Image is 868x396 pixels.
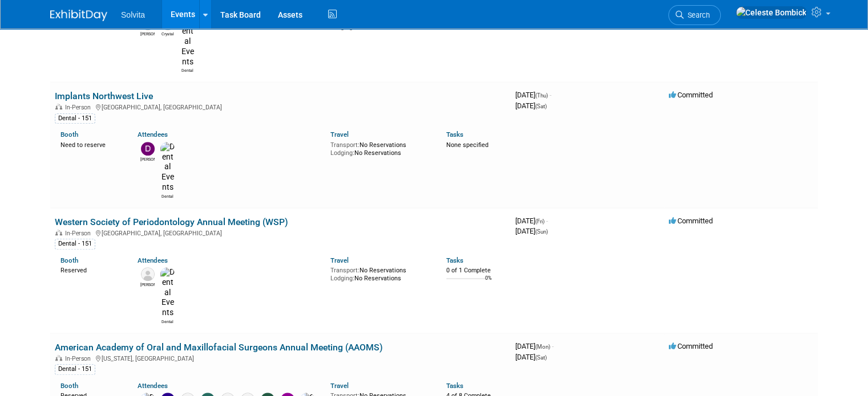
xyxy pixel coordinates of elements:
span: Lodging: [330,275,354,282]
div: Need to reserve [60,139,120,149]
img: David Busenhart [141,142,155,156]
div: Dental Events [160,318,175,325]
div: Dental - 151 [55,239,95,249]
img: In-Person Event [55,230,62,235]
a: Attendees [138,382,168,390]
div: Larry Deutsch [140,281,155,288]
span: Lodging: [330,149,354,157]
span: Search [684,11,710,19]
span: (Sat) [535,354,547,361]
a: Travel [330,256,349,264]
a: American Academy of Oral and Maxillofacial Surgeons Annual Meeting (AAOMS) [55,342,383,353]
span: [DATE] [515,227,548,235]
img: Celeste Bombick [736,6,807,19]
span: (Thu) [535,92,548,99]
a: Tasks [446,382,463,390]
div: No Reservations No Reservations [330,139,429,157]
span: In-Person [65,355,94,362]
div: Dental Events [180,67,195,74]
span: (Sat) [535,103,547,109]
a: Booth [60,382,78,390]
span: None specified [446,141,488,149]
a: Booth [60,256,78,264]
span: [DATE] [515,91,551,99]
div: [GEOGRAPHIC_DATA], [GEOGRAPHIC_DATA] [55,102,506,111]
a: Attendees [138,256,168,264]
div: Haley Tofe [140,30,155,37]
a: Implants Northwest Live [55,91,153,101]
div: 0 of 1 Complete [446,267,506,275]
a: Travel [330,130,349,138]
span: In-Person [65,104,94,111]
a: Attendees [138,130,168,138]
img: Dental Events [160,267,175,318]
span: Committed [669,91,713,99]
span: Transport: [330,141,360,149]
span: (Sun) [535,228,548,235]
img: Dental Events [180,17,195,67]
a: Travel [330,382,349,390]
span: [DATE] [515,353,547,361]
span: (Fri) [535,218,544,224]
div: Dental - 151 [55,113,95,124]
div: Crystal Powers [160,30,175,37]
div: No Reservations No Reservations [330,264,429,282]
a: Tasks [446,256,463,264]
div: David Busenhart [140,156,155,162]
div: Dental Events [160,193,175,199]
span: - [546,217,548,225]
span: [DATE] [515,217,548,225]
span: [DATE] [515,101,547,110]
span: Committed [669,217,713,225]
img: ExhibitDay [50,10,107,21]
span: Solvita [121,10,145,19]
div: Dental - 151 [55,364,95,374]
div: [US_STATE], [GEOGRAPHIC_DATA] [55,353,506,362]
span: [DATE] [515,342,554,350]
span: In-Person [65,230,94,237]
img: Larry Deutsch [141,267,155,281]
img: In-Person Event [55,355,62,361]
a: Western Society of Periodontology Annual Meeting (WSP) [55,217,288,227]
a: Tasks [446,130,463,138]
td: 0% [485,275,492,291]
img: In-Person Event [55,104,62,109]
span: - [552,342,554,350]
div: [GEOGRAPHIC_DATA], [GEOGRAPHIC_DATA] [55,228,506,237]
span: Transport: [330,267,360,274]
span: (Mon) [535,344,550,350]
a: Search [668,5,721,25]
a: Booth [60,130,78,138]
img: Dental Events [160,142,175,193]
span: - [550,91,551,99]
div: Reserved [60,264,120,275]
span: Committed [669,342,713,350]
